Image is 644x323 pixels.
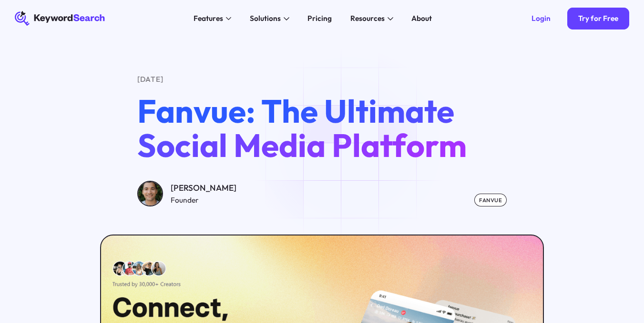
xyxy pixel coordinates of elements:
div: Resources [350,13,385,24]
a: Try for Free [567,8,630,30]
div: About [411,13,432,24]
div: Pricing [307,13,332,24]
div: Solutions [250,13,281,24]
a: Login [520,8,562,30]
a: Pricing [302,11,337,26]
div: Try for Free [578,14,618,23]
a: About [406,11,438,26]
div: [PERSON_NAME] [171,182,236,195]
div: fanvue [474,194,507,206]
div: Login [532,14,551,23]
div: Features [194,13,223,24]
span: Fanvue: The Ultimate Social Media Platform [137,90,467,166]
div: [DATE] [137,74,507,85]
div: Founder [171,195,236,206]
